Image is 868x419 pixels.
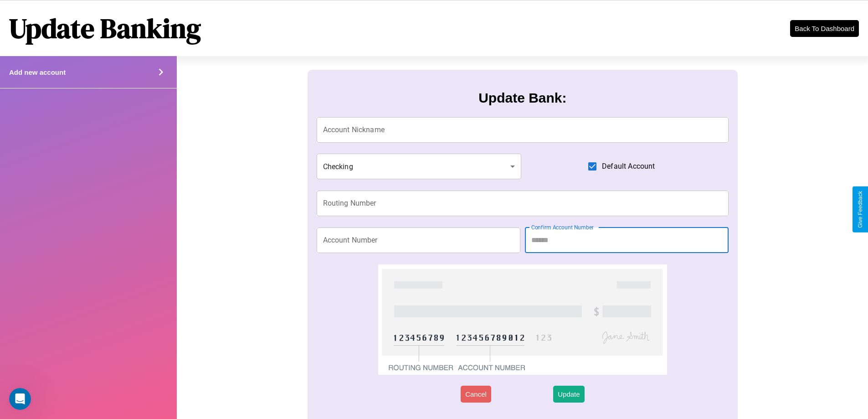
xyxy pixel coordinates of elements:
[478,90,566,106] h3: Update Bank:
[461,386,491,403] button: Cancel
[602,161,655,172] span: Default Account
[857,191,863,228] div: Give Feedback
[378,264,667,375] img: check
[531,223,594,231] label: Confirm Account Number
[9,68,66,76] h4: Add new account
[790,20,859,37] button: Back To Dashboard
[317,154,522,179] div: Checking
[9,10,201,47] h1: Update Banking
[9,388,31,410] iframe: Intercom live chat
[553,386,584,403] button: Update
